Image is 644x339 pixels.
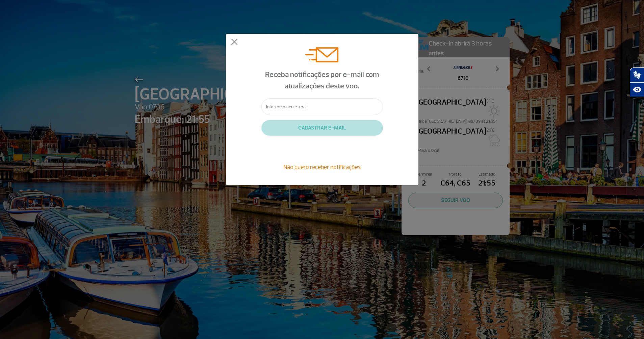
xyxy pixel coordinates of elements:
button: CADASTRAR E-MAIL [261,120,383,136]
button: Abrir tradutor de língua de sinais. [630,67,644,82]
button: Abrir recursos assistivos. [630,82,644,97]
div: Plugin de acessibilidade da Hand Talk. [630,67,644,97]
span: Receba notificações por e-mail com atualizações deste voo. [265,70,379,91]
span: Não quero receber notificações [283,163,361,171]
input: Informe o seu e-mail [261,98,383,115]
